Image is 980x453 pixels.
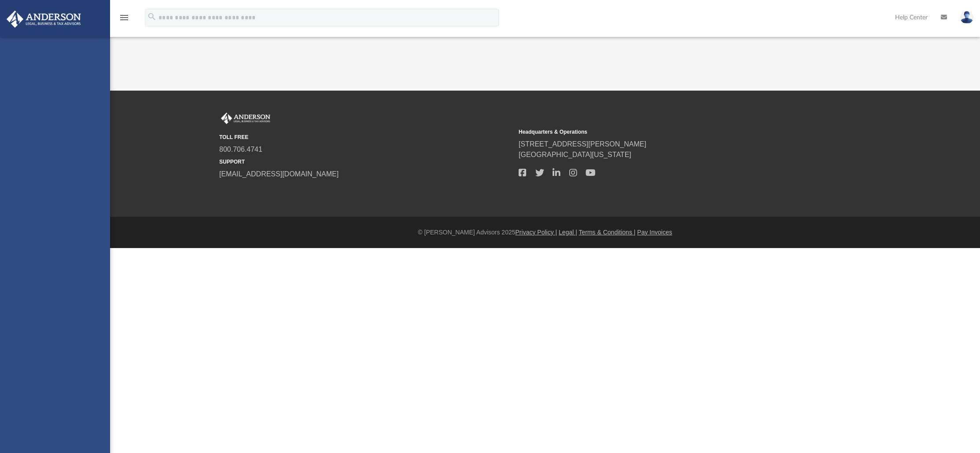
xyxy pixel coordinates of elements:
a: [GEOGRAPHIC_DATA][US_STATE] [519,151,631,158]
small: SUPPORT [219,158,512,166]
i: menu [119,12,129,23]
div: © [PERSON_NAME] Advisors 2025 [110,228,980,237]
small: TOLL FREE [219,133,512,141]
a: [STREET_ADDRESS][PERSON_NAME] [519,140,646,148]
img: User Pic [960,11,973,24]
i: search [147,12,157,22]
a: [EMAIL_ADDRESS][DOMAIN_NAME] [219,170,339,178]
a: Terms & Conditions | [579,229,636,236]
small: Headquarters & Operations [519,128,812,136]
a: Pay Invoices [637,229,672,236]
a: menu [119,17,129,23]
img: Anderson Advisors Platinum Portal [4,11,84,28]
a: Privacy Policy | [516,229,557,236]
img: Anderson Advisors Platinum Portal [219,113,272,124]
a: 800.706.4741 [219,146,262,153]
a: Legal | [559,229,577,236]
